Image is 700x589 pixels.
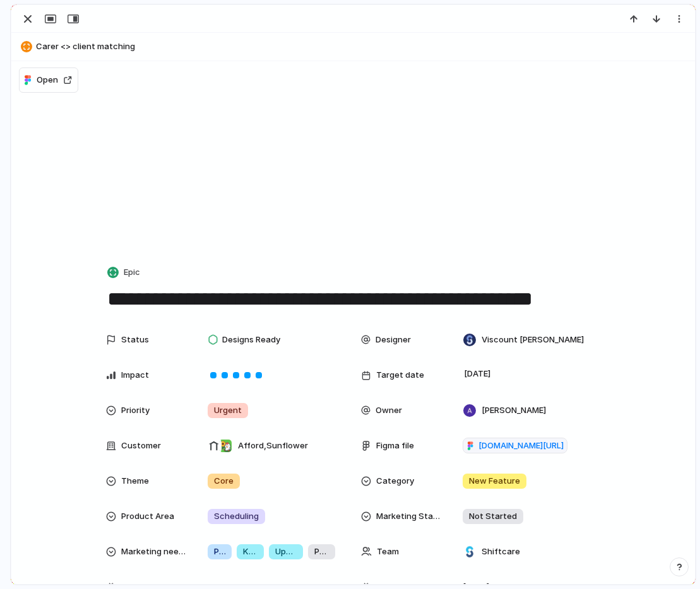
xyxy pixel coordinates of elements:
span: Theme [121,475,149,487]
span: Product Page [214,545,226,558]
span: Epic [124,266,140,279]
span: Owner [376,404,402,417]
span: Viscount [PERSON_NAME] [482,334,584,346]
span: Designer [376,334,411,346]
span: Scheduling [214,510,259,523]
span: Marketing Status [376,510,442,523]
span: Designs Ready [222,334,280,346]
span: New Feature [469,475,520,487]
span: Team [377,545,399,558]
button: Epic [105,264,144,282]
span: Impact [121,369,149,382]
span: Customer [121,440,161,452]
span: Urgent [214,404,242,417]
span: Knowledge Base [243,545,258,558]
span: Target date [376,369,424,382]
span: Category [376,475,414,487]
span: Not Started [469,510,517,523]
span: [PERSON_NAME] [482,404,546,417]
span: [DATE] [461,366,494,382]
span: Update Recent Releases [275,545,297,558]
span: Product Area [121,510,174,523]
button: Carer <> client matching [17,37,689,57]
span: Core [214,475,234,487]
span: Priority [121,404,150,417]
span: Carer <> client matching [36,40,689,53]
span: Pricing Line Item [314,545,328,558]
span: Marketing needed [121,545,187,558]
span: Afford , Sunflower [238,440,308,452]
button: Open [19,67,78,93]
span: Shiftcare [482,545,520,558]
span: Open [37,74,58,86]
span: [DOMAIN_NAME][URL] [478,440,564,452]
span: Status [121,334,149,346]
span: Figma file [376,440,414,452]
a: [DOMAIN_NAME][URL] [463,438,567,454]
